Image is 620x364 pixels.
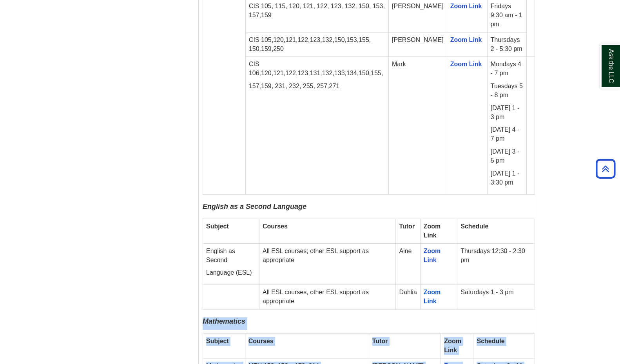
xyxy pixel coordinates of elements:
[203,317,245,325] span: Mathematics
[424,223,441,239] strong: Zoom Link
[259,243,395,285] td: All ESL courses; other ESL support as appropriate
[491,169,523,187] p: [DATE] 1 - 3:30 pm
[249,60,385,78] p: CIS 106,120,121,122,123,131,132,133,134,150,155,
[259,285,395,310] td: All ESL courses, other ESL support as appropriate
[389,57,447,194] td: Mark
[245,32,388,57] td: CIS 105,120,121,122,123,132,150,153,155, 150,159,250
[460,223,488,230] strong: Schedule
[263,223,288,230] strong: Courses
[450,36,482,43] a: Zoom Link
[491,147,523,165] p: [DATE] 3 - 5 pm
[491,125,523,143] p: [DATE] 4 - 7 pm
[491,82,523,100] p: Tuesdays 5 - 8 pm
[372,338,388,344] strong: Tutor
[396,243,420,285] td: Aine
[424,248,441,263] a: Zoom Link
[206,268,256,277] p: Language (ESL)
[248,338,274,344] strong: Courses
[399,223,415,230] strong: Tutor
[206,223,229,230] strong: Subject
[491,60,523,78] p: Mondays 4 - 7 pm
[593,163,618,174] a: Back to Top
[491,104,523,122] p: [DATE] 1 - 3 pm
[477,338,504,344] strong: Schedule
[450,3,482,9] a: Zoom Link
[249,2,385,20] p: CIS 105, 115, 120, 121, 122, 123, 132, 150, 153, 157,159
[203,203,306,210] span: English as a Second Language
[487,32,526,57] td: Thursdays 2 - 5:30 pm
[206,338,229,344] strong: Subject
[460,288,531,297] p: Saturdays 1 - 3 pm
[396,285,420,310] td: Dahlia
[389,32,447,57] td: [PERSON_NAME]
[450,61,468,67] a: Zoom
[460,247,531,265] p: Thursdays 12:30 - 2:30 pm
[249,82,385,91] p: 157,159, 231, 232, 255, 257,271
[424,289,442,304] a: Zoom Link
[444,338,461,353] strong: Zoom Link
[469,61,482,67] a: Link
[206,247,256,265] p: English as Second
